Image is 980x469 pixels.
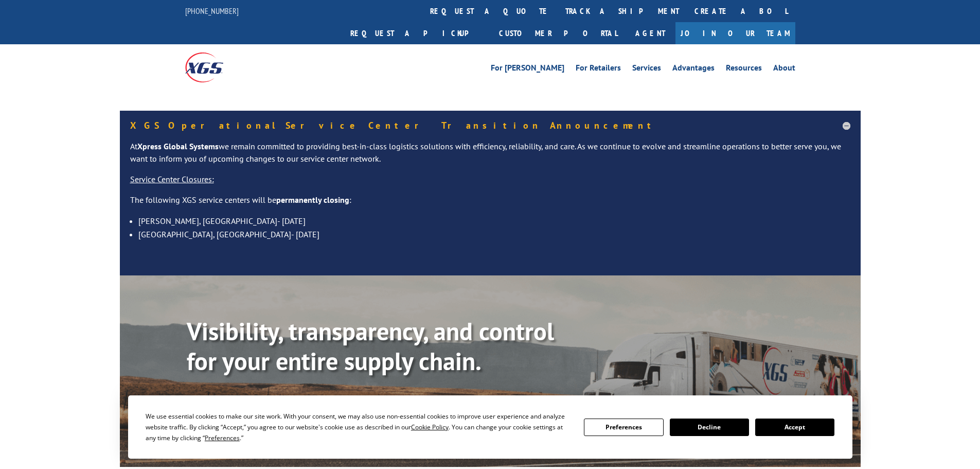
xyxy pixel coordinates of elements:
[128,395,852,459] div: Cookie Consent Prompt
[138,214,850,228] li: [PERSON_NAME], [GEOGRAPHIC_DATA]- [DATE]
[187,315,554,377] b: Visibility, transparency, and control for your entire supply chain.
[755,419,834,436] button: Accept
[411,423,449,431] span: Cookie Policy
[343,22,491,44] a: Request a pickup
[625,22,675,44] a: Agent
[675,22,795,44] a: Join Our Team
[491,64,564,75] a: For [PERSON_NAME]
[137,141,219,151] strong: Xpress Global Systems
[130,141,850,173] p: At we remain committed to providing best-in-class logistics solutions with efficiency, reliabilit...
[576,64,621,75] a: For Retailers
[672,64,715,75] a: Advantages
[491,22,625,44] a: Customer Portal
[726,64,762,75] a: Resources
[276,195,349,205] strong: permanently closing
[130,194,850,215] p: The following XGS service centers will be :
[584,419,663,436] button: Preferences
[205,433,240,442] span: Preferences
[632,64,661,75] a: Services
[670,419,749,436] button: Decline
[130,121,850,130] h5: XGS Operational Service Center Transition Announcement
[773,64,795,75] a: About
[130,174,214,184] u: Service Center Closures:
[146,411,572,443] div: We use essential cookies to make our site work. With your consent, we may also use non-essential ...
[185,6,239,16] a: [PHONE_NUMBER]
[138,228,850,241] li: [GEOGRAPHIC_DATA], [GEOGRAPHIC_DATA]- [DATE]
